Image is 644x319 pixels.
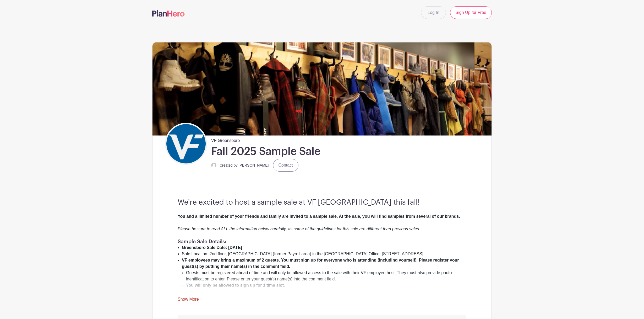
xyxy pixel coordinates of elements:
[178,297,199,304] a: Show More
[186,282,466,289] li: .
[182,251,466,257] li: Sale Location: 2nd floor, [GEOGRAPHIC_DATA] (former Payroll area) in the [GEOGRAPHIC_DATA] Office...
[421,6,446,19] a: Log In
[182,289,466,295] li: Guests who are not signed up in PlanHero will not be allowed entry. .
[152,42,492,135] img: Sample%20Sale.png
[178,198,466,207] h3: We're excited to host a sample sale at VF [GEOGRAPHIC_DATA] this fall!
[182,258,459,269] strong: VF employees may bring a maximum of 2 guests. You must sign up for everyone who is attending (inc...
[220,163,269,167] small: Created by [PERSON_NAME]
[450,6,492,19] a: Sign Up for Free
[211,145,320,158] h1: Fall 2025 Sample Sale
[186,270,466,282] li: Guests must be registered ahead of time and will only be allowed access to the sale with their VF...
[307,289,447,294] strong: EACH GUEST MUST HAVE A SEPARATE SLOT RESERVED FOR THEM
[273,159,298,172] a: Contact
[182,245,242,250] strong: Greensboro Sale Date: [DATE]
[211,163,216,168] img: default-ce2991bfa6775e67f084385cd625a349d9dcbb7a52a09fb2fda1e96e2d18dcdb.png
[178,238,466,244] h1: Sample Sale Details:
[211,135,240,144] span: VF Greensboro
[152,10,185,17] img: logo-507f7623f17ff9eddc593b1ce0a138ce2505c220e1c5a4e2b4648c50719b7d32.svg
[166,124,206,163] img: VF_Icon_FullColor_CMYK-small.png
[178,214,460,219] strong: You and a limited number of your friends and family are invited to a sample sale. At the sale, yo...
[186,283,284,288] strong: You will only be allowed to sign up for 1 time slot
[178,227,420,231] em: Please be sure to read ALL the information below carefully, as some of the guidelines for this sa...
